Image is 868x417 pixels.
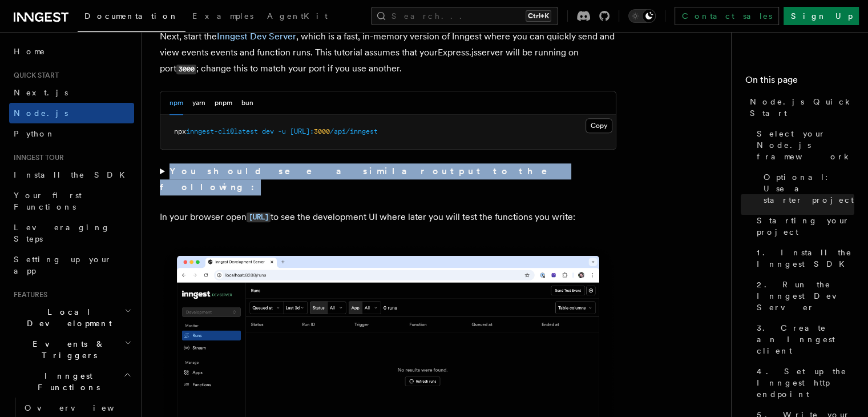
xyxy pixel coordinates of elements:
[9,123,134,144] a: Python
[278,127,286,135] span: -u
[750,96,854,119] span: Node.js Quick Start
[262,127,274,135] span: dev
[752,242,854,274] a: 1. Install the Inngest SDK
[784,7,859,25] a: Sign Up
[247,211,271,222] a: [URL]
[267,11,328,21] span: AgentKit
[14,191,82,211] span: Your first Functions
[78,3,185,32] a: Documentation
[9,366,134,398] button: Inngest Functions
[757,128,854,162] span: Select your Node.js framework
[14,109,68,118] span: Node.js
[84,11,179,21] span: Documentation
[628,9,656,23] button: Toggle dark mode
[192,91,205,115] button: yarn
[330,127,378,135] span: /api/inngest
[757,247,854,270] span: 1. Install the Inngest SDK
[9,185,134,217] a: Your first Functions
[9,306,124,329] span: Local Development
[14,46,46,57] span: Home
[160,163,616,195] summary: You should see a similar output to the following:
[764,171,854,206] span: Optional: Use a starter project
[260,3,334,31] a: AgentKit
[745,73,854,91] h4: On this page
[9,41,134,62] a: Home
[9,302,134,334] button: Local Development
[160,166,563,193] strong: You should see a similar output to the following:
[14,170,132,179] span: Install the SDK
[526,10,551,22] kbd: Ctrl+K
[185,3,260,31] a: Examples
[14,255,112,275] span: Setting up your app
[757,279,854,313] span: 2. Run the Inngest Dev Server
[192,11,253,21] span: Examples
[9,334,134,366] button: Events & Triggers
[241,91,253,115] button: bun
[14,129,55,138] span: Python
[9,71,59,80] span: Quick start
[176,65,196,74] code: 3000
[752,123,854,167] a: Select your Node.js framework
[9,249,134,281] a: Setting up your app
[9,290,47,299] span: Features
[759,167,854,210] a: Optional: Use a starter project
[14,88,68,97] span: Next.js
[9,165,134,185] a: Install the SDK
[752,274,854,318] a: 2. Run the Inngest Dev Server
[757,215,854,238] span: Starting your project
[757,322,854,356] span: 3. Create an Inngest client
[9,103,134,123] a: Node.js
[9,153,64,162] span: Inngest tour
[752,210,854,242] a: Starting your project
[186,127,258,135] span: inngest-cli@latest
[9,338,124,361] span: Events & Triggers
[752,361,854,404] a: 4. Set up the Inngest http endpoint
[371,7,558,25] button: Search...Ctrl+K
[757,366,854,400] span: 4. Set up the Inngest http endpoint
[9,370,123,393] span: Inngest Functions
[215,91,232,115] button: pnpm
[9,217,134,249] a: Leveraging Steps
[247,212,271,222] code: [URL]
[745,91,854,123] a: Node.js Quick Start
[586,118,612,133] button: Copy
[160,209,616,226] p: In your browser open to see the development UI where later you will test the functions you write:
[217,31,296,42] a: Inngest Dev Server
[752,318,854,361] a: 3. Create an Inngest client
[169,91,183,115] button: npm
[9,82,134,103] a: Next.js
[314,127,330,135] span: 3000
[675,7,779,25] a: Contact sales
[14,223,110,243] span: Leveraging Steps
[174,127,186,135] span: npx
[160,29,616,77] p: Next, start the , which is a fast, in-memory version of Inngest where you can quickly send and vi...
[25,403,142,412] span: Overview
[290,127,314,135] span: [URL]:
